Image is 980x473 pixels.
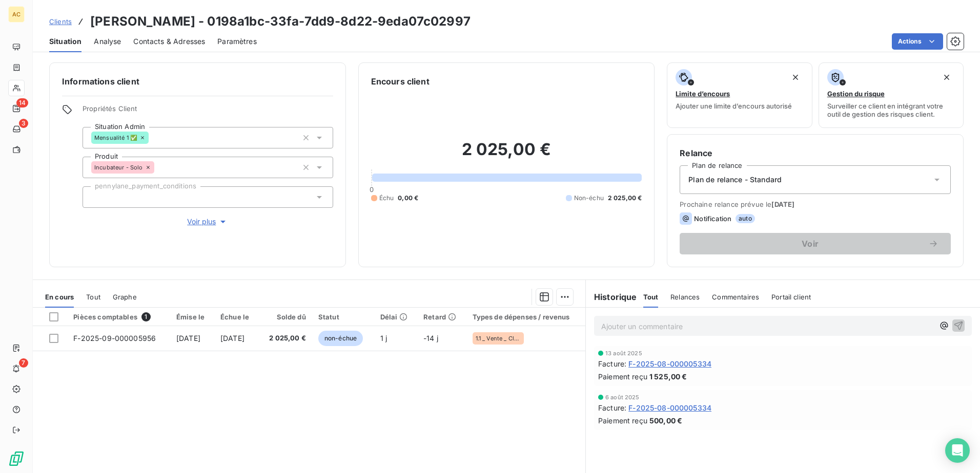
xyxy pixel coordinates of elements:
button: Voir plus [83,216,333,227]
div: Types de dépenses / revenus [473,313,579,321]
div: Statut [318,313,368,321]
h6: Historique [586,291,637,303]
span: 14 [16,98,28,107]
span: 1 [141,312,151,321]
span: 2 025,00 € [265,333,306,343]
span: Tout [643,293,659,301]
span: Prochaine relance prévue le [680,200,951,208]
h6: Relance [680,147,951,159]
span: F-2025-08-000005334 [628,402,711,413]
div: Délai [380,313,411,321]
span: Non-échu [574,193,604,203]
input: Ajouter une valeur [154,163,162,172]
span: Paiement reçu [598,415,647,426]
span: -14 j [423,334,438,342]
input: Ajouter une valeur [91,192,99,202]
span: Portail client [771,293,811,301]
button: Voir [680,233,951,254]
span: Mensualité 1 ✅ [94,135,137,141]
div: AC [8,6,25,23]
span: Situation [49,36,81,47]
input: Ajouter une valeur [149,133,157,142]
img: Logo LeanPay [8,450,25,467]
span: Contacts & Adresses [133,36,205,47]
button: Actions [892,33,943,50]
span: Notification [694,214,731,223]
span: [DATE] [220,334,244,342]
div: Échue le [220,313,253,321]
span: 7 [19,358,28,368]
h6: Informations client [62,75,333,88]
h6: Encours client [371,75,430,88]
span: 3 [19,119,28,128]
a: Clients [49,16,72,27]
span: 1 525,00 € [649,371,687,382]
span: Surveiller ce client en intégrant votre outil de gestion des risques client. [827,102,955,118]
h3: [PERSON_NAME] - 0198a1bc-33fa-7dd9-8d22-9eda07c02997 [90,12,471,31]
span: Échu [379,193,394,203]
h2: 2 025,00 € [371,139,642,170]
span: Tout [86,293,100,301]
span: Ajouter une limite d’encours autorisé [676,102,792,110]
div: Retard [423,313,460,321]
div: Émise le [176,313,208,321]
span: 2 025,00 € [608,193,642,203]
span: 0,00 € [398,193,418,203]
span: F-2025-08-000005334 [628,358,711,369]
span: Incubateur - Solo [94,164,143,170]
span: Voir plus [187,217,228,227]
span: Facture : [598,358,626,369]
span: 0 [370,185,374,193]
span: Plan de relance - Standard [688,175,782,185]
span: 13 août 2025 [605,350,642,356]
div: Open Intercom Messenger [945,438,970,463]
span: Gestion du risque [827,90,885,98]
span: Analyse [94,36,121,47]
span: Limite d’encours [676,90,730,98]
span: Paiement reçu [598,371,647,382]
div: Pièces comptables [73,312,164,321]
span: [DATE] [176,334,200,342]
span: En cours [45,293,74,301]
span: 500,00 € [649,415,682,426]
button: Gestion du risqueSurveiller ce client en intégrant votre outil de gestion des risques client. [819,62,964,128]
span: Relances [670,293,700,301]
button: Limite d’encoursAjouter une limite d’encours autorisé [667,62,812,128]
span: Graphe [113,293,137,301]
span: F-2025-09-000005956 [73,334,156,342]
span: auto [736,214,755,223]
span: 6 août 2025 [605,394,640,400]
span: non-échue [318,331,363,346]
span: Paramètres [217,36,257,47]
span: Commentaires [712,293,759,301]
span: Facture : [598,402,626,413]
div: Solde dû [265,313,306,321]
span: Clients [49,17,72,26]
span: 1 j [380,334,387,342]
span: 1.1 _ Vente _ Clients [476,335,521,341]
span: [DATE] [771,200,794,208]
span: Propriétés Client [83,104,333,119]
span: Voir [692,240,928,248]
